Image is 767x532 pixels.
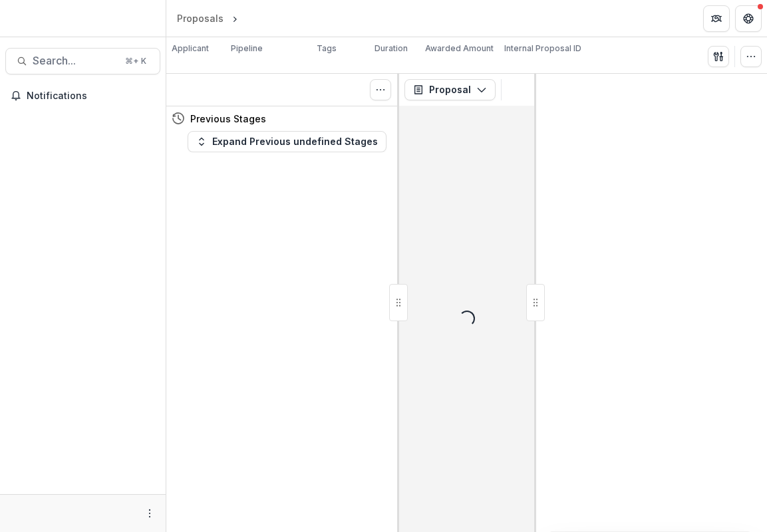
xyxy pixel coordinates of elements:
[172,9,229,28] a: Proposals
[177,11,224,25] div: Proposals
[231,43,263,55] p: Pipeline
[425,43,494,55] p: Awarded Amount
[122,54,149,68] div: ⌘ + K
[190,112,266,126] h4: Previous Stages
[172,9,297,28] nav: breadcrumb
[317,43,337,55] p: Tags
[370,79,391,100] button: Toggle View Cancelled Tasks
[703,5,730,32] button: Partners
[172,43,209,55] p: Applicant
[33,55,117,67] span: Search...
[5,48,160,74] button: Search...
[404,79,496,100] button: Proposal
[188,131,386,152] button: Expand Previous undefined Stages
[504,43,581,55] p: Internal Proposal ID
[142,505,158,521] button: More
[375,43,408,55] p: Duration
[5,85,160,106] button: Notifications
[27,90,155,102] span: Notifications
[735,5,762,32] button: Get Help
